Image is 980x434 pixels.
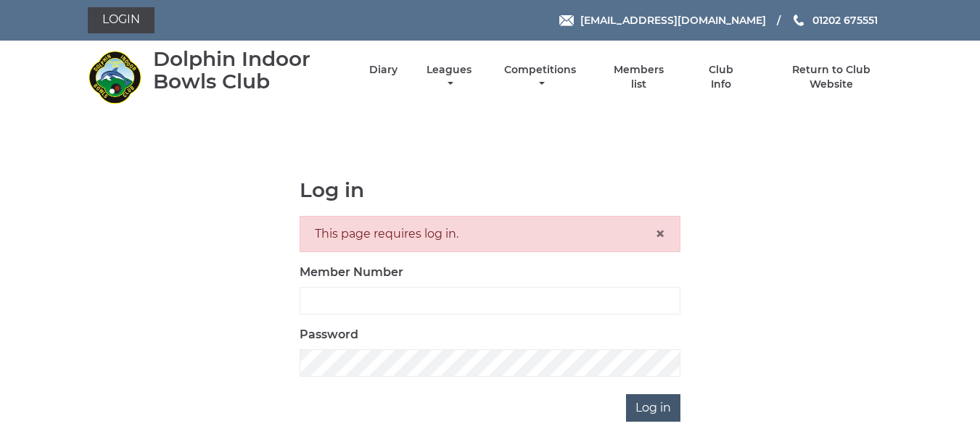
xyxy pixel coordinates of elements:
[153,48,344,93] div: Dolphin Indoor Bowls Club
[300,216,680,252] div: This page requires log in.
[88,7,155,33] a: Login
[423,63,475,91] a: Leagues
[655,225,665,243] button: Close
[369,63,398,77] a: Diary
[559,15,574,26] img: Email
[300,179,680,201] h1: Log in
[698,63,745,91] a: Club Info
[559,12,766,28] a: Email [EMAIL_ADDRESS][DOMAIN_NAME]
[580,14,766,27] span: [EMAIL_ADDRESS][DOMAIN_NAME]
[655,223,665,244] span: ×
[812,14,878,27] span: 01202 675551
[501,63,580,91] a: Competitions
[770,63,892,91] a: Return to Club Website
[300,264,403,281] label: Member Number
[88,50,142,104] img: Dolphin Indoor Bowls Club
[794,14,804,26] img: Phone us
[300,326,358,343] label: Password
[791,12,878,28] a: Phone us 01202 675551
[605,63,672,91] a: Members list
[626,394,680,422] input: Log in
